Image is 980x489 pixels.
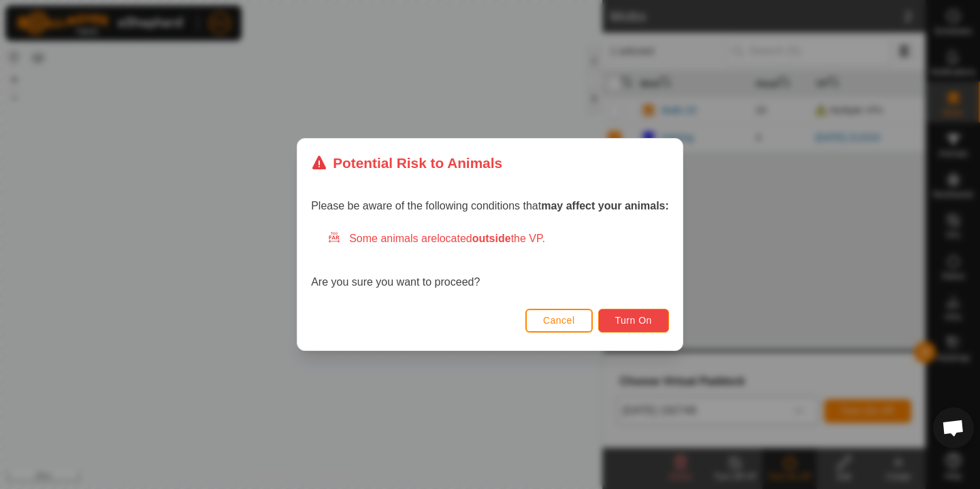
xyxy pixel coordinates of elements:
[437,233,545,244] span: located the VP.
[311,231,669,290] div: Are you sure you want to proceed?
[541,200,669,212] strong: may affect your animals:
[311,152,502,173] div: Potential Risk to Animals
[543,315,575,326] span: Cancel
[472,233,511,244] strong: outside
[598,309,669,333] button: Turn On
[933,407,974,448] div: Open chat
[525,309,593,333] button: Cancel
[327,231,669,247] div: Some animals are
[311,200,669,212] span: Please be aware of the following conditions that
[615,315,652,326] span: Turn On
